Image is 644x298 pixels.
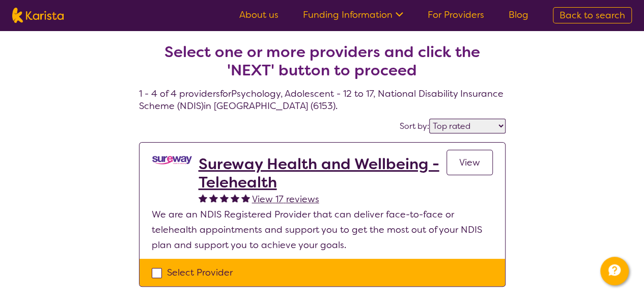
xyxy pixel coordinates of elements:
span: View 17 reviews [252,193,319,205]
img: fullstar [241,194,250,202]
a: Funding Information [303,9,403,21]
img: Karista logo [12,8,64,23]
img: fullstar [231,194,239,202]
a: For Providers [428,9,484,21]
h2: Select one or more providers and click the 'NEXT' button to proceed [151,43,493,79]
img: vgwqq8bzw4bddvbx0uac.png [152,155,192,166]
img: fullstar [209,194,218,202]
button: Channel Menu [600,257,629,285]
img: fullstar [199,194,207,202]
img: fullstar [220,194,229,202]
span: Back to search [559,9,625,21]
a: Blog [509,9,528,21]
a: Sureway Health and Wellbeing - Telehealth [199,155,446,192]
h4: 1 - 4 of 4 providers for Psychology , Adolescent - 12 to 17 , National Disability Insurance Schem... [139,18,506,112]
a: Back to search [553,7,632,23]
a: About us [239,9,278,21]
p: We are an NDIS Registered Provider that can deliver face-to-face or telehealth appointments and s... [152,207,493,253]
span: View [459,156,480,169]
a: View [446,150,493,175]
label: Sort by: [400,121,429,131]
a: View 17 reviews [252,192,319,207]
